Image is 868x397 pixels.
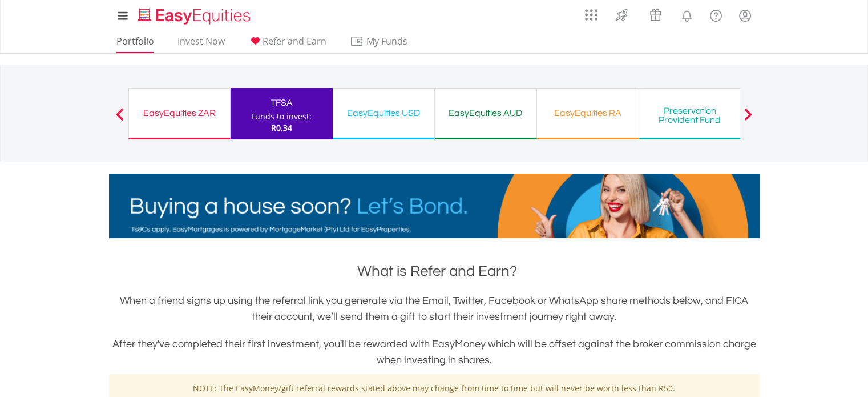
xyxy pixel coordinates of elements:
[350,34,425,49] span: My Funds
[173,35,229,53] a: Invest Now
[109,174,760,238] img: EasyMortage Promotion Banner
[118,383,751,394] p: NOTE: The EasyMoney/gift referral rewards stated above may change from time to time but will neve...
[612,6,631,24] img: thrive-v2.svg
[639,3,672,24] a: Vouchers
[237,95,326,111] div: TFSA
[701,3,730,26] a: FAQ's and Support
[263,35,326,47] span: Refer and Earn
[730,3,760,28] a: My Profile
[136,105,223,121] div: EasyEquities ZAR
[737,114,760,125] button: Next
[271,122,292,133] span: R0.34
[340,105,427,121] div: EasyEquities USD
[672,3,701,26] a: Notifications
[109,293,760,325] h3: When a friend signs up using the referral link you generate via the Email, Twitter, Facebook or W...
[646,106,734,125] div: Preservation Provident Fund
[578,3,605,21] a: AppsGrid
[585,9,597,21] img: grid-menu-icon.svg
[134,3,255,26] a: Home page
[109,336,760,368] h3: After they've completed their first investment, you'll be rewarded with EasyMoney which will be o...
[112,35,159,53] a: Portfolio
[646,6,665,24] img: vouchers-v2.svg
[136,7,255,26] img: EasyEquities_Logo.png
[544,105,632,121] div: EasyEquities RA
[442,105,530,121] div: EasyEquities AUD
[244,35,331,53] a: Refer and Earn
[251,111,312,122] div: Funds to invest:
[357,264,517,279] span: What is Refer and Earn?
[108,114,131,125] button: Previous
